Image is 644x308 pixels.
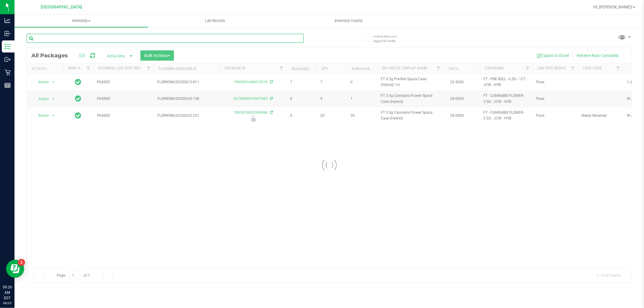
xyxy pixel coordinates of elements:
span: Inventory [14,18,148,24]
span: Inventory Counts [327,18,371,24]
inline-svg: Analytics [5,17,11,24]
inline-svg: Retail [5,69,11,75]
span: Hi, [PERSON_NAME]! [593,5,633,9]
span: Include items not tagged for facility [373,34,404,43]
p: 08/25 [3,301,12,305]
input: Search Package ID, Item Name, SKU, Lot or Part Number... [27,34,304,43]
p: 09:26 AM EDT [3,284,12,301]
inline-svg: Inbound [5,30,11,37]
a: Inventory Counts [282,14,416,27]
a: Lab Results [148,14,282,27]
a: Inventory [14,14,148,27]
inline-svg: Outbound [5,56,11,62]
span: Lab Results [197,18,233,24]
iframe: Resource center [6,260,24,278]
span: [GEOGRAPHIC_DATA] [41,5,82,10]
inline-svg: Reports [5,82,11,88]
inline-svg: Inventory [5,43,11,49]
iframe: Resource center unread badge [18,259,25,266]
